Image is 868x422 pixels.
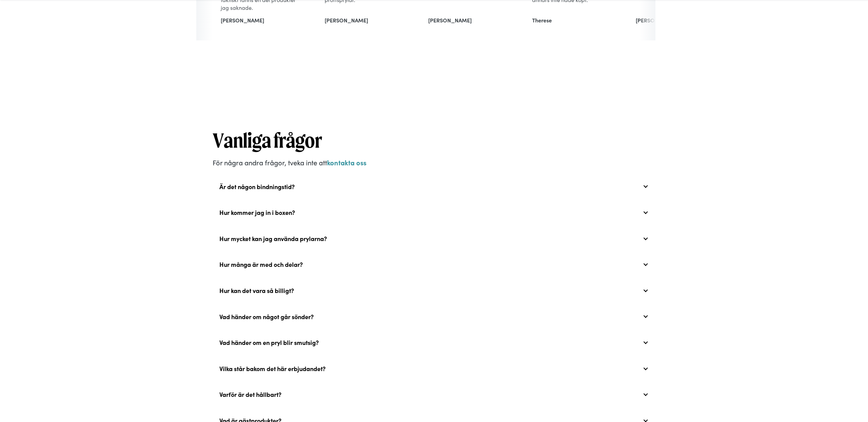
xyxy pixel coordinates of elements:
[219,235,327,242] div: Hur mycket kan jag använda prylarna?
[213,332,655,353] div: Vad händer om en pryl blir smutsig?
[532,17,612,24] div: Therese
[213,280,655,301] div: Hur kan det vara så billigt?
[221,17,300,24] div: [PERSON_NAME]
[213,228,655,250] div: Hur mycket kan jag använda prylarna?
[428,17,508,24] div: [PERSON_NAME]
[636,17,715,24] div: [PERSON_NAME]
[213,254,655,275] div: Hur många är med och delar?
[213,127,655,153] h1: Vanliga frågor
[219,287,294,294] div: Hur kan det vara så billigt?
[213,306,655,327] div: Vad händer om något går sönder?
[219,365,326,372] div: Vilka står bakom det här erbjudandet?
[325,17,404,24] div: [PERSON_NAME]
[219,313,314,320] div: Vad händer om något går sönder?
[213,384,655,405] div: Varför är det hållbart?
[219,209,295,216] div: Hur kommer jag in i boxen?
[213,157,655,167] p: För några andra frågor, tveka inte att
[213,176,655,197] div: Är det någon bindningstid?
[213,202,655,223] div: Hur kommer jag in i boxen?
[327,158,366,167] a: kontakta oss
[219,261,303,268] div: Hur många är med och delar?
[219,339,319,346] div: Vad händer om en pryl blir smutsig?
[213,358,655,380] div: Vilka står bakom det här erbjudandet?
[219,391,282,398] div: Varför är det hållbart?
[219,183,295,190] div: Är det någon bindningstid?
